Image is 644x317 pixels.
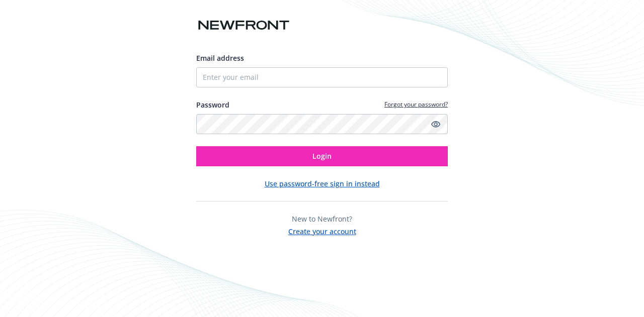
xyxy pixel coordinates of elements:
img: Newfront logo [196,17,291,34]
a: Show password [430,118,442,130]
input: Enter your email [196,67,448,87]
button: Create your account [288,224,356,237]
span: Email address [196,53,244,63]
span: Login [312,151,332,161]
a: Forgot your password? [384,100,448,109]
label: Password [196,99,229,110]
button: Use password-free sign in instead [265,178,380,189]
input: Enter your password [196,114,448,134]
button: Login [196,146,448,166]
span: New to Newfront? [292,214,352,224]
